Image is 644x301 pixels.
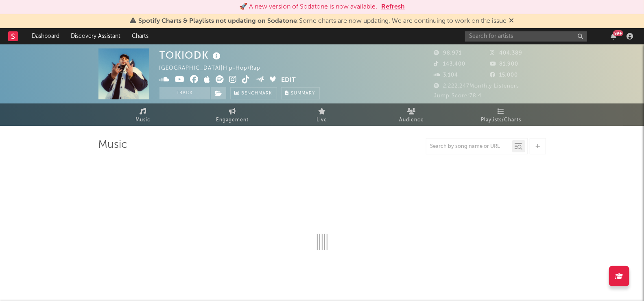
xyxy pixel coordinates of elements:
a: Charts [126,28,154,44]
div: 99 + [613,30,623,36]
button: Summary [281,87,320,99]
div: 🚀 A new version of Sodatone is now available. [239,2,377,12]
span: 3,104 [434,73,458,78]
span: 2,222,247 Monthly Listeners [434,83,520,89]
button: Refresh [381,2,405,12]
span: Music [135,115,151,125]
button: Track [159,87,210,99]
span: Jump Score: 78.4 [434,93,482,99]
span: Playlists/Charts [481,115,521,125]
span: 81,900 [490,62,518,67]
span: 143,400 [434,62,466,67]
span: Spotify Charts & Playlists not updating on Sodatone [139,18,297,24]
a: Engagement [188,103,277,126]
a: Audience [367,103,456,126]
input: Search by song name or URL [426,143,512,150]
a: Benchmark [230,87,277,99]
span: Live [317,115,327,125]
span: : Some charts are now updating. We are continuing to work on the issue [139,18,507,24]
span: Audience [399,115,424,125]
a: Dashboard [26,28,65,44]
span: Benchmark [242,89,273,99]
span: 98,971 [434,51,462,56]
span: Summary [291,91,315,96]
a: Live [277,103,367,126]
a: Discovery Assistant [65,28,126,44]
a: Music [98,103,188,126]
button: 99+ [611,33,616,40]
span: Engagement [216,115,249,125]
a: Playlists/Charts [456,103,546,126]
span: 404,389 [490,51,522,56]
span: Dismiss [509,18,514,24]
span: 15,000 [490,73,518,78]
div: [GEOGRAPHIC_DATA] | Hip-Hop/Rap [159,64,270,73]
input: Search for artists [465,31,587,42]
button: Edit [281,75,296,86]
div: TOKIODK [159,48,223,62]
